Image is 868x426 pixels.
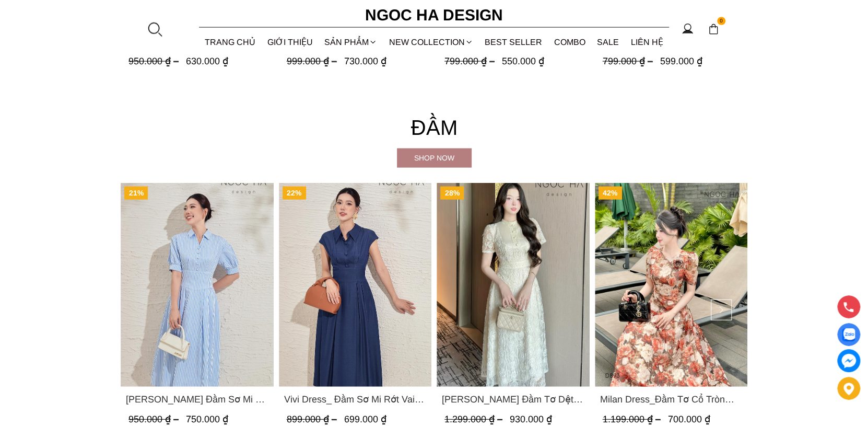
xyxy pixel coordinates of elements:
[284,392,427,407] span: Vivi Dress_ Đầm Sơ Mi Rớt Vai Bò Lụa Màu Xanh D1000
[437,183,590,387] a: Product image - Mia Dress_ Đầm Tơ Dệt Hoa Hồng Màu Kem D989
[383,28,479,56] a: NEW COLLECTION
[126,392,268,407] span: [PERSON_NAME] Đầm Sơ Mi Kẻ Sọc Xanh D1001
[625,28,670,56] a: LIÊN HỆ
[502,56,544,67] span: 550.000 ₫
[442,392,584,407] a: Link to Mia Dress_ Đầm Tơ Dệt Hoa Hồng Màu Kem D989
[287,414,339,424] span: 899.000 ₫
[603,56,655,67] span: 799.000 ₫
[717,17,725,26] span: 0
[837,349,860,372] a: messenger
[600,392,743,407] a: Link to Milan Dress_Đầm Tơ Cổ Tròn Đính Hoa, Tùng Xếp Ly D893
[128,414,181,424] span: 950.000 ₫
[444,414,505,424] span: 1.299.000 ₫
[444,56,497,67] span: 799.000 ₫
[186,56,228,67] span: 630.000 ₫
[668,414,710,424] span: 700.000 ₫
[397,148,471,167] a: Shop now
[262,28,319,56] a: GIỚI THIỆU
[128,56,181,67] span: 950.000 ₫
[708,24,719,35] img: img-CART-ICON-ksit0nf1
[284,392,427,407] a: Link to Vivi Dress_ Đầm Sơ Mi Rớt Vai Bò Lụa Màu Xanh D1000
[121,111,747,144] h4: Đầm
[600,392,743,407] span: Milan Dress_Đầm Tơ Cổ Tròn [PERSON_NAME], Tùng Xếp Ly D893
[397,152,471,164] div: Shop now
[837,323,860,346] a: Display image
[603,414,663,424] span: 1.199.000 ₫
[344,56,386,67] span: 730.000 ₫
[319,28,383,56] div: SẢN PHẨM
[186,414,228,424] span: 750.000 ₫
[199,28,262,56] a: TRANG CHỦ
[548,28,592,56] a: Combo
[126,392,268,407] a: Link to Valerie Dress_ Đầm Sơ Mi Kẻ Sọc Xanh D1001
[344,414,386,424] span: 699.000 ₫
[510,414,552,424] span: 930.000 ₫
[591,28,625,56] a: SALE
[842,328,855,341] img: Display image
[660,56,702,67] span: 599.000 ₫
[442,392,584,407] span: [PERSON_NAME] Đầm Tơ Dệt Hoa Hồng Màu Kem D989
[479,28,548,56] a: BEST SELLER
[121,183,274,387] a: Product image - Valerie Dress_ Đầm Sơ Mi Kẻ Sọc Xanh D1001
[287,56,339,67] span: 999.000 ₫
[356,3,512,28] a: Ngoc Ha Design
[595,183,748,387] a: Product image - Milan Dress_Đầm Tơ Cổ Tròn Đính Hoa, Tùng Xếp Ly D893
[279,183,432,387] a: Product image - Vivi Dress_ Đầm Sơ Mi Rớt Vai Bò Lụa Màu Xanh D1000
